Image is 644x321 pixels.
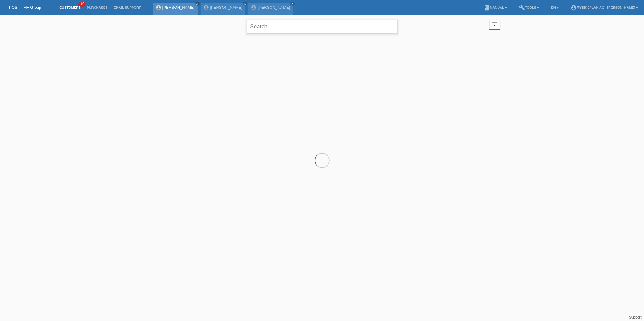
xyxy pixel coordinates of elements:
a: close [290,2,295,6]
a: Customers [56,6,84,9]
a: [PERSON_NAME] [162,5,195,10]
a: buildTools ▾ [516,6,542,9]
i: close [196,2,199,5]
span: 100 [78,2,86,7]
i: account_circle [571,5,577,11]
i: close [243,2,246,5]
a: Purchases [84,6,111,9]
a: close [243,2,247,6]
a: [PERSON_NAME] [210,5,242,10]
a: bookManual ▾ [481,6,510,9]
i: filter_list [492,21,498,27]
a: account_circleMybikeplan AG - [PERSON_NAME] ▾ [568,6,641,9]
i: book [484,5,490,11]
a: EN ▾ [548,6,562,9]
a: Email Support [111,6,144,9]
a: [PERSON_NAME] [258,5,290,10]
input: Search... [247,20,398,34]
i: build [519,5,525,11]
i: close [291,2,294,5]
a: close [195,2,200,6]
a: POS — MF Group [9,5,41,10]
a: Support [629,315,642,319]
